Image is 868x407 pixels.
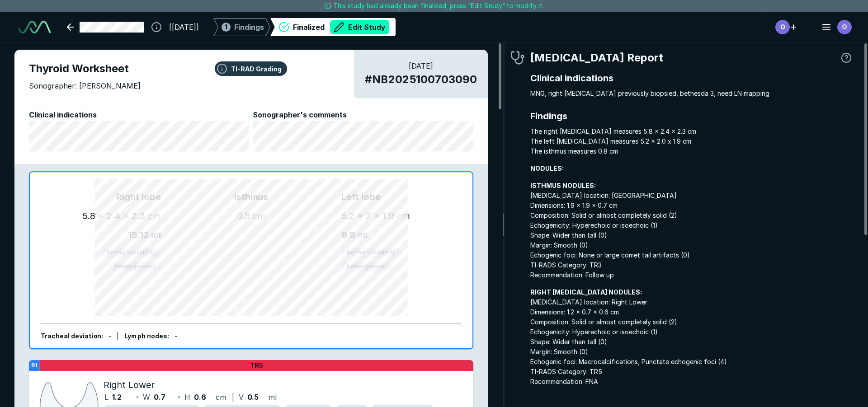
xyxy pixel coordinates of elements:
[151,229,161,240] span: ml
[365,61,477,71] span: [DATE]
[253,109,473,120] span: Sonographer's comments
[530,288,642,296] strong: RIGHT [MEDICAL_DATA] NODULES:
[269,392,277,402] span: ml
[232,393,234,402] span: |
[365,71,477,88] span: # NB2025100703090
[104,392,108,402] span: L
[117,332,119,342] div: |
[530,287,854,387] span: [MEDICAL_DATA] location: Right Lower Dimensions: 1.2 x 0.7 x 0.6 cm Composition: Solid or almost ...
[293,20,389,34] div: Finalized
[530,164,564,172] strong: NODULES:
[237,211,250,221] span: 0.8
[108,332,111,342] div: -
[29,61,473,77] span: Thyroid Worksheet
[816,18,854,36] button: avatar-name
[397,211,410,221] span: cm
[530,71,854,85] span: Clinical indications
[252,211,265,221] span: cm
[270,18,396,36] div: FinalizedEdit Study
[107,248,156,257] span: Normal vascularity
[216,392,226,402] span: cm
[18,21,51,33] img: See-Mode Logo
[104,378,155,392] span: Right Lower
[837,20,852,34] div: avatar-name
[330,20,389,34] button: Edit Study
[250,361,263,370] span: TR5
[333,1,544,11] span: This study had already been finalized, press “Edit Study” to modify it.
[341,211,394,221] span: 5.2 x 2 x 1.9
[239,392,244,402] span: V
[530,50,663,66] span: [MEDICAL_DATA] Report
[115,262,156,270] span: Heterogeneous
[124,332,169,340] span: Lymph nodes :
[358,229,368,240] span: ml
[530,181,854,280] span: [MEDICAL_DATA] location: [GEOGRAPHIC_DATA] Dimensions: 1.9 x 1.9 x 0.7 cm Composition: Solid or a...
[341,229,355,240] span: 9.8
[775,20,790,34] div: avatar-name
[82,211,146,221] span: 5.8 x 2.4 x 2.3
[148,211,161,221] span: cm
[780,22,785,32] span: O
[112,392,122,402] span: 1.2
[14,17,54,37] a: See-Mode Logo
[31,362,38,369] strong: R1
[175,332,177,340] span: -
[143,392,150,402] span: W
[154,392,165,402] span: 0.7
[347,262,387,270] span: Heterogeneous
[347,248,396,257] span: Normal vascularity
[194,392,206,402] span: 0.6
[52,190,161,204] span: Right lobe
[161,190,341,204] span: Isthmus
[213,18,270,36] div: 1Findings
[225,22,227,32] span: 1
[530,182,596,189] strong: ISTHMUS NODULES:
[341,190,451,204] span: Left lobe
[215,61,287,76] button: TI-RAD Grading
[530,89,854,98] span: MNG, right [MEDICAL_DATA] previously biopsied, bethesda 3, need LN mapping
[128,229,149,240] span: 15.12
[41,332,104,340] span: Tracheal deviation :
[29,80,141,91] span: Sonographer: [PERSON_NAME]
[234,22,264,33] span: Findings
[530,109,854,123] span: Findings
[530,126,854,156] span: The right [MEDICAL_DATA] measures 5.8 x 2.4 x 2.3 cm The left [MEDICAL_DATA] measures 5.2 x 2.0 x...
[184,392,190,402] span: H
[842,22,847,32] span: O
[29,109,250,120] span: Clinical indications
[169,22,199,33] span: [[DATE]]
[247,392,259,402] span: 0.5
